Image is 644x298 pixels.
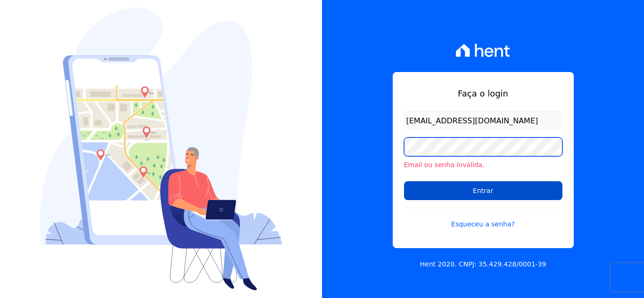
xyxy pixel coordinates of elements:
[40,8,282,290] img: Login
[404,208,562,229] a: Esqueceu a senha?
[404,87,562,100] h1: Faça o login
[404,181,562,200] input: Entrar
[404,111,562,130] input: Email
[404,160,562,170] li: Email ou senha inválida.
[420,259,546,269] p: Hent 2020. CNPJ: 35.429.428/0001-39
